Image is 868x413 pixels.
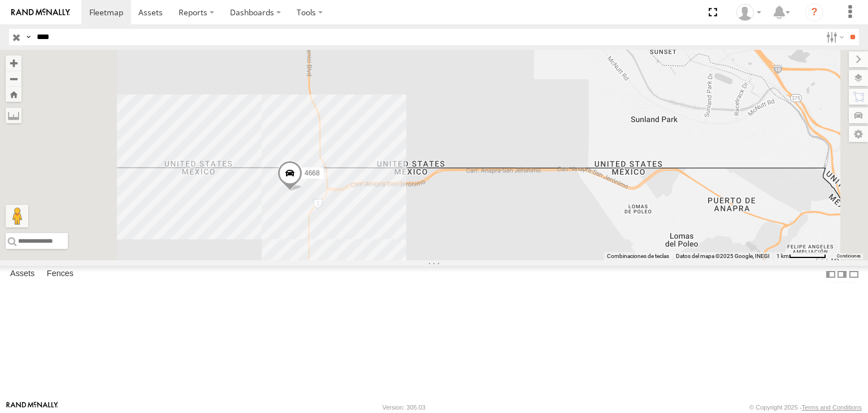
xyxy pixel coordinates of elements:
label: Measure [6,107,21,123]
label: Search Filter Options [822,29,846,45]
label: Hide Summary Table [848,266,860,282]
div: © Copyright 2025 - [749,404,862,411]
a: Visit our Website [6,402,58,413]
button: Zoom in [6,55,21,71]
label: Assets [5,266,40,282]
span: Datos del mapa ©2025 Google, INEGI [676,253,770,259]
label: Dock Summary Table to the Right [836,266,848,282]
div: Daniel Lupio [732,4,765,21]
label: Map Settings [849,126,868,142]
button: Arrastra el hombrecito naranja al mapa para abrir Street View [6,205,28,227]
label: Search Query [24,29,33,45]
button: Combinaciones de teclas [607,252,669,260]
label: Dock Summary Table to the Left [825,266,836,282]
button: Zoom out [6,71,21,87]
div: Version: 305.03 [383,404,426,411]
img: rand-logo.svg [11,8,70,16]
a: Terms and Conditions [802,404,862,411]
span: 4668 [305,169,320,177]
button: Escala del mapa: 1 km por 62 píxeles [773,252,830,260]
a: Condiciones [837,254,861,259]
span: 1 km [776,253,789,259]
label: Fences [41,266,79,282]
button: Zoom Home [6,87,21,102]
i: ? [805,3,823,21]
